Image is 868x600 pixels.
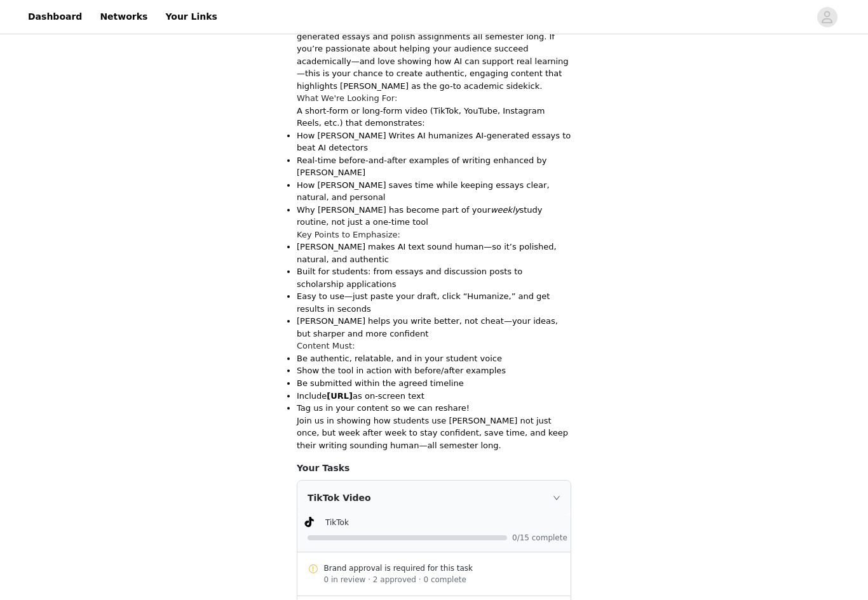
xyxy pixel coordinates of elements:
[324,563,561,574] div: Brand approval is required for this task
[297,352,571,365] p: Be authentic, relatable, and in your student voice
[297,229,571,241] h3: Key Points to Emphasize:
[297,377,571,390] p: Be submitted within the agreed timeline
[325,518,349,527] span: TikTok
[158,3,225,31] a: Your Links
[20,3,90,31] a: Dashboard
[553,494,560,502] i: icon: right
[297,402,571,415] p: Tag us in your content so we can reshare!
[297,415,571,452] p: Join us in showing how students use [PERSON_NAME] not just once, but week after week to stay conf...
[297,154,571,179] p: Real-time before-and-after examples of writing enhanced by [PERSON_NAME]
[324,574,561,585] div: 0 in review · 2 approved · 0 complete
[297,340,571,352] h3: Content Must:
[512,534,563,542] span: 0/15 complete
[297,241,571,265] p: [PERSON_NAME] makes AI text sound human—so it’s polished, natural, and authentic
[821,7,833,27] div: avatar
[297,105,571,130] p: A short-form or long-form video (TikTok, YouTube, Instagram Reels, etc.) that demonstrates:
[297,265,571,290] p: Built for students: from essays and discussion posts to scholarship applications
[297,179,571,204] p: How [PERSON_NAME] saves time while keeping essays clear, natural, and personal
[491,205,519,215] em: weekly
[297,290,571,315] p: Easy to use—just paste your draft, click “Humanize,” and get results in seconds
[92,3,155,31] a: Networks
[297,315,571,340] p: [PERSON_NAME] helps you write better, not cheat—your ideas, but sharper and more confident
[297,390,571,403] p: Include as on-screen text
[297,364,571,377] p: Show the tool in action with before/after examples
[297,130,571,154] p: How [PERSON_NAME] Writes AI humanizes AI-generated essays to beat AI detectors
[297,204,571,229] p: Why [PERSON_NAME] has become part of your study routine, not just a one-time tool
[297,481,571,515] div: icon: rightTikTok Video
[327,391,353,401] strong: [URL]
[297,462,571,475] h4: Your Tasks
[297,92,571,105] h3: What We're Looking For:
